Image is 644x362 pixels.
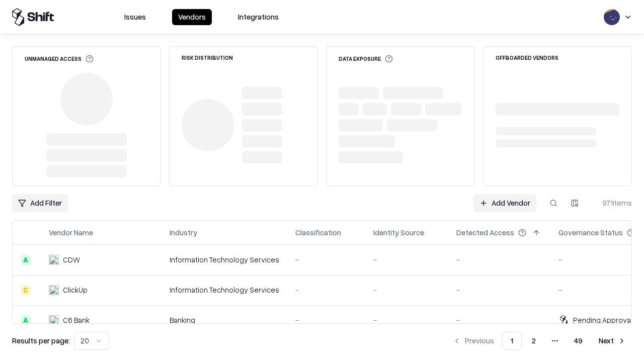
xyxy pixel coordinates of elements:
img: ClickUp [49,285,59,295]
div: ClickUp [63,285,88,295]
div: Detected Access [456,227,514,238]
button: Vendors [172,9,212,25]
div: C [21,285,31,295]
img: C6 Bank [49,315,59,325]
div: Unmanaged Access [25,55,94,63]
div: Banking [170,315,279,325]
div: - [456,254,542,265]
div: - [295,254,357,265]
div: CDW [63,254,80,265]
div: A [21,255,31,265]
div: - [373,254,440,265]
button: 2 [524,332,544,350]
a: Add Vendor [473,194,536,212]
div: - [373,315,440,325]
div: Risk Distribution [182,55,233,60]
div: A [21,315,31,325]
p: Results per page: [12,335,70,346]
div: Identity Source [373,227,424,238]
div: C6 Bank [63,315,90,325]
button: 1 [502,332,522,350]
div: - [295,285,357,295]
div: - [373,285,440,295]
button: 49 [566,332,591,350]
div: Information Technology Services [170,285,279,295]
div: Offboarded Vendors [496,55,558,60]
div: Vendor Name [49,227,93,238]
div: Pending Approval [573,315,632,325]
div: - [456,285,542,295]
div: - [295,315,357,325]
img: CDW [49,255,59,265]
div: Data Exposure [339,55,393,63]
button: Add Filter [12,194,68,212]
nav: pagination [447,332,632,350]
button: Issues [118,9,152,25]
button: Next [593,332,632,350]
div: Industry [170,227,197,238]
div: Information Technology Services [170,254,279,265]
div: - [456,315,542,325]
div: Governance Status [558,227,623,238]
div: 971 items [592,198,632,208]
div: Classification [295,227,341,238]
button: Integrations [232,9,285,25]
